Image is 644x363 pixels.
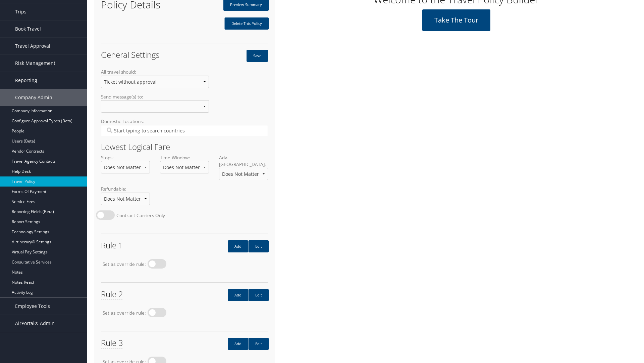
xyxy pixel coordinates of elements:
[15,55,55,72] span: Risk Management
[101,240,123,251] span: Rule 1
[160,161,209,173] select: Time Window:
[101,193,150,205] select: Refundable:
[101,337,123,349] span: Rule 3
[248,338,269,350] a: Edit
[228,240,248,252] a: Add
[15,21,41,37] span: Book Travel
[15,298,50,315] span: Employee Tools
[101,93,209,118] label: Send message(s) to:
[15,3,26,20] span: Trips
[15,315,55,332] span: AirPortal® Admin
[247,50,268,62] button: Save
[101,69,209,93] label: All travel should:
[101,143,268,151] h2: Lowest Logical Fare
[248,240,269,252] a: Edit
[101,154,150,179] label: Stops:
[219,154,268,186] label: Adv. [GEOGRAPHIC_DATA]:
[228,338,248,350] a: Add
[228,289,248,301] a: Add
[101,186,150,210] label: Refundable:
[15,72,37,89] span: Reporting
[422,9,490,31] a: Take the tour
[116,212,165,219] label: Contract Carriers Only
[105,127,263,134] input: Domestic Locations:
[101,76,209,88] select: All travel should:
[224,17,269,30] a: Delete This Policy
[219,168,268,180] select: Adv. [GEOGRAPHIC_DATA]:
[103,310,146,316] label: Set as override rule:
[101,100,209,113] select: Send message(s) to:
[15,89,52,106] span: Company Admin
[15,38,50,54] span: Travel Approval
[160,154,209,179] label: Time Window:
[101,288,123,300] span: Rule 2
[248,289,269,301] a: Edit
[103,261,146,268] label: Set as override rule:
[101,161,150,173] select: Stops:
[101,51,179,59] h2: General Settings
[101,118,268,142] label: Domestic Locations:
